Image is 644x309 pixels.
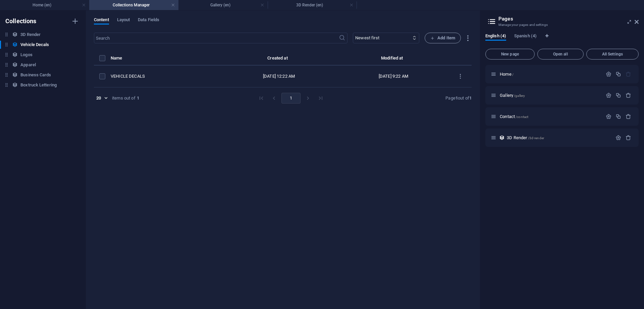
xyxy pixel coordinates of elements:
[537,49,584,60] button: Open all
[20,81,57,89] h6: Boxtruck Lettering
[488,52,532,56] span: New page
[430,34,455,42] span: Add Item
[507,135,544,140] span: 3D Render
[94,16,109,25] span: Content
[20,71,51,79] h6: Business Cards
[94,95,109,101] div: 20
[268,1,357,9] h4: 3D Render (en)
[112,95,136,101] div: items out of
[615,135,621,141] div: Settings
[20,51,32,59] h6: Logos
[220,54,338,66] th: Created at
[626,71,631,77] div: The startpage cannot be deleted
[586,49,639,60] button: All Settings
[606,71,611,77] div: Settings
[606,92,611,98] div: Settings
[498,16,639,22] h2: Pages
[498,114,602,119] div: Contact/contact
[94,54,472,87] table: items list
[505,136,612,140] div: 3D Render/3d-render
[589,52,636,56] span: All Settings
[138,16,159,25] span: Data Fields
[528,136,544,140] span: /3d-render
[343,73,443,79] div: [DATE] 9:22 AM
[20,31,41,39] h6: 3D Render
[500,93,525,98] span: Click to open page
[498,72,602,76] div: Home/
[445,95,472,101] div: Page out of
[498,22,625,28] h3: Manage your pages and settings
[499,135,505,141] div: This layout is used as a template for all items (e.g. a blog post) of this collection. The conten...
[615,114,621,119] div: Duplicate
[225,73,332,79] div: [DATE] 12:22 AM
[255,93,327,104] nav: pagination navigation
[498,93,602,98] div: Gallery/gallery
[514,94,525,98] span: /gallery
[178,1,268,9] h4: Gallery (en)
[512,73,514,76] span: /
[469,95,472,101] strong: 1
[485,49,535,60] button: New page
[338,54,449,66] th: Modified at
[111,73,215,79] div: VEHICLE DECALS
[117,16,130,25] span: Layout
[137,95,139,101] strong: 1
[500,114,528,119] span: Contact
[626,114,631,119] div: Remove
[89,1,178,9] h4: Collections Manager
[5,17,37,25] h6: Collections
[615,92,621,98] div: Duplicate
[626,135,631,141] div: Remove
[540,52,581,56] span: Open all
[20,61,36,69] h6: Apparel
[455,95,458,101] strong: 1
[514,32,537,41] span: Spanish (4)
[94,33,339,43] input: Search
[20,41,49,49] h6: Vehicle Decals
[485,33,639,46] div: Language Tabs
[615,71,621,77] div: Duplicate
[606,114,611,119] div: Settings
[281,93,301,104] button: page 1
[500,72,514,77] span: Click to open page
[626,92,631,98] div: Remove
[425,33,461,43] button: Add Item
[485,32,506,41] span: English (4)
[111,54,220,66] th: Name
[516,115,528,119] span: /contact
